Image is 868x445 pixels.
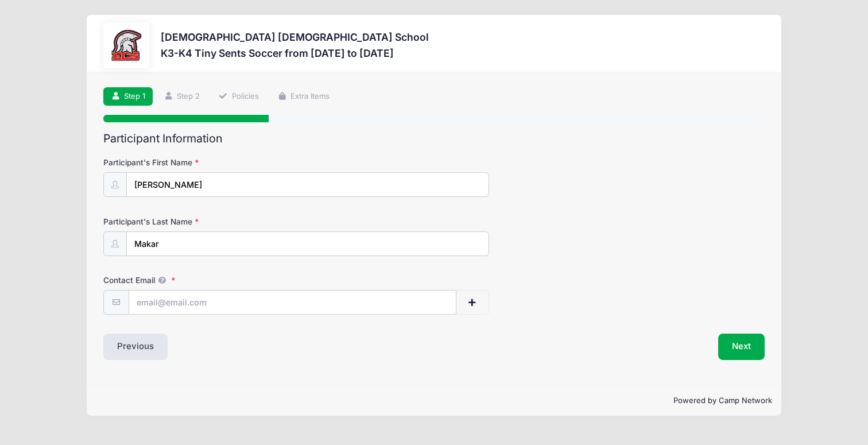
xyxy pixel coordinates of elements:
label: Participant's First Name [103,157,324,168]
a: Extra Items [270,87,337,106]
a: Step 1 [103,87,153,106]
input: email@email.com [129,290,457,315]
a: Step 2 [157,87,208,106]
input: Participant's First Name [126,172,489,197]
h3: K3-K4 Tiny Sents Soccer from [DATE] to [DATE] [161,47,429,59]
h2: Participant Information [103,132,765,145]
h3: [DEMOGRAPHIC_DATA] [DEMOGRAPHIC_DATA] School [161,31,429,43]
label: Participant's Last Name [103,216,324,227]
a: Policies [211,87,266,106]
label: Contact Email [103,274,324,286]
p: Powered by Camp Network [96,395,772,407]
button: Previous [103,334,168,360]
button: Next [718,334,765,360]
input: Participant's Last Name [126,231,489,256]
